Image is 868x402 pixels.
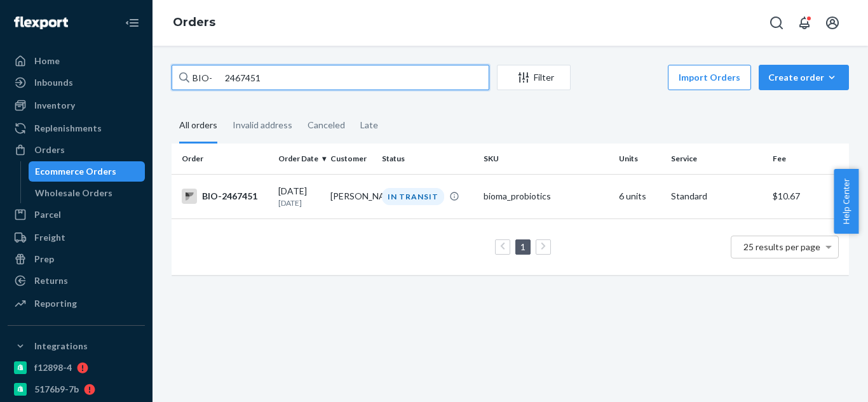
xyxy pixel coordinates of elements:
button: Open notifications [792,10,817,36]
a: Parcel [8,204,145,225]
div: Parcel [34,208,61,221]
th: Status [377,144,478,174]
a: Reporting [8,293,145,314]
a: f12898-4 [8,358,145,378]
div: Late [360,109,378,142]
div: bioma_probiotics [484,190,609,203]
a: Replenishments [8,118,145,138]
td: [PERSON_NAME] [325,174,377,218]
th: Service [666,144,768,174]
div: Replenishments [34,122,102,135]
a: Orders [8,140,145,160]
div: Inventory [34,99,75,112]
button: Help Center [834,169,858,234]
a: Inbounds [8,72,145,93]
a: Prep [8,249,145,269]
ol: breadcrumbs [163,4,226,41]
div: 5176b9-7b [34,383,79,396]
div: Orders [34,144,65,156]
div: Ecommerce Orders [35,165,116,178]
button: Import Orders [668,65,751,90]
p: [DATE] [278,198,320,208]
a: Freight [8,227,145,248]
th: Order [172,144,273,174]
button: Create order [759,65,849,90]
p: Standard [671,190,763,203]
a: 5176b9-7b [8,379,145,399]
div: Integrations [34,340,88,352]
button: Open account menu [820,10,845,36]
button: Integrations [8,336,145,356]
button: Open Search Box [764,10,789,36]
input: Search orders [172,65,489,90]
a: Page 1 is your current page [518,241,528,252]
div: Invalid address [233,109,292,142]
div: Filter [498,71,570,84]
td: $10.67 [768,174,849,218]
a: Wholesale Orders [29,183,146,203]
th: SKU [478,144,614,174]
th: Units [614,144,666,174]
a: Ecommerce Orders [29,161,146,182]
div: Prep [34,253,54,265]
div: Customer [330,153,372,164]
div: Inbounds [34,76,73,89]
a: Inventory [8,95,145,116]
div: [DATE] [278,185,320,208]
button: Filter [497,65,571,90]
a: Returns [8,271,145,291]
div: f12898-4 [34,361,72,374]
div: Reporting [34,297,77,310]
div: Returns [34,274,68,287]
div: BIO-2467451 [182,189,268,204]
th: Fee [768,144,849,174]
img: Flexport logo [14,17,68,29]
div: IN TRANSIT [382,188,444,205]
div: Create order [768,71,839,84]
span: 25 results per page [743,241,820,252]
button: Close Navigation [119,10,145,36]
a: Home [8,51,145,71]
a: Orders [173,15,215,29]
div: All orders [179,109,217,144]
div: Wholesale Orders [35,187,112,199]
div: Canceled [308,109,345,142]
div: Home [34,55,60,67]
th: Order Date [273,144,325,174]
td: 6 units [614,174,666,218]
div: Freight [34,231,65,244]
